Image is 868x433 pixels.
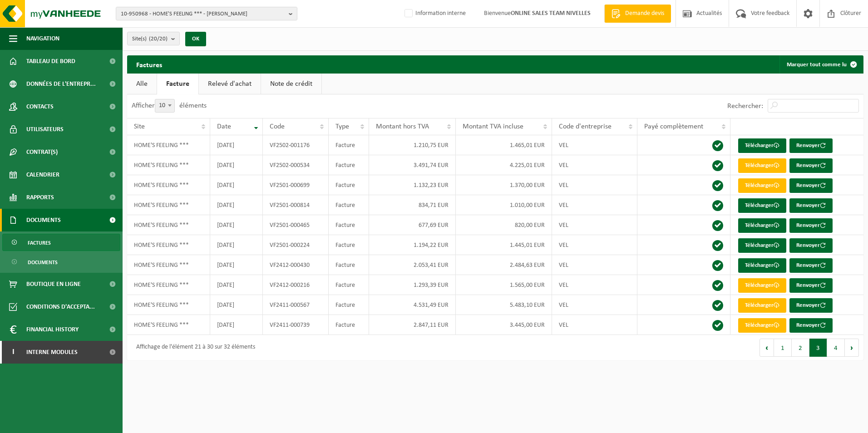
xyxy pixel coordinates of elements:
span: Site(s) [132,32,168,46]
td: 5.483,10 EUR [456,295,552,315]
strong: ONLINE SALES TEAM NIVELLES [511,10,591,17]
span: Contrat(s) [26,141,58,163]
button: Renvoyer [789,318,833,333]
button: Marquer tout comme lu [779,55,863,74]
button: Renvoyer [789,238,833,253]
span: Interne modules [26,341,78,364]
div: Affichage de l'élément 21 à 30 sur 32 éléments [132,340,255,356]
td: VEL [552,155,638,175]
td: VF2501-000465 [263,215,329,235]
td: VF2412-000430 [263,255,329,275]
span: Montant hors TVA [376,123,429,130]
span: Factures [28,234,51,251]
td: 1.210,75 EUR [369,135,456,155]
td: VEL [552,315,638,335]
td: Facture [329,215,369,235]
h2: Factures [127,55,171,73]
td: 2.053,41 EUR [369,255,456,275]
a: Télécharger [738,198,786,213]
a: Télécharger [738,298,786,313]
span: Financial History [26,318,79,341]
a: Télécharger [738,178,786,193]
span: Contacts [26,95,54,118]
button: Renvoyer [789,258,833,273]
span: 10-950968 - HOME'S FEELING *** - [PERSON_NAME] [121,7,285,21]
td: [DATE] [210,215,263,235]
td: HOME'S FEELING *** [127,155,210,175]
td: Facture [329,315,369,335]
td: Facture [329,195,369,215]
button: Renvoyer [789,138,833,153]
span: Conditions d'accepta... [26,295,95,318]
span: Date [217,123,231,130]
td: 3.445,00 EUR [456,315,552,335]
td: VEL [552,135,638,155]
button: 1 [774,339,792,357]
button: Renvoyer [789,298,833,313]
span: Calendrier [26,163,59,186]
span: Données de l'entrepr... [26,73,96,95]
td: 1.565,00 EUR [456,275,552,295]
span: Payé complètement [644,123,703,130]
td: VF2411-000567 [263,295,329,315]
button: Renvoyer [789,278,833,293]
span: Documents [28,254,58,271]
span: Type [335,123,349,130]
count: (20/20) [149,36,168,42]
td: 1.370,00 EUR [456,175,552,195]
span: 10 [155,99,174,112]
td: Facture [329,235,369,255]
button: Renvoyer [789,158,833,173]
label: Information interne [403,7,466,20]
td: 820,00 EUR [456,215,552,235]
td: VF2501-000814 [263,195,329,215]
td: VF2501-000699 [263,175,329,195]
td: Facture [329,135,369,155]
td: 1.132,23 EUR [369,175,456,195]
td: [DATE] [210,195,263,215]
td: [DATE] [210,135,263,155]
td: HOME'S FEELING *** [127,235,210,255]
td: VEL [552,175,638,195]
button: Renvoyer [789,218,833,233]
td: VEL [552,275,638,295]
td: 834,71 EUR [369,195,456,215]
button: 3 [809,339,827,357]
td: Facture [329,295,369,315]
td: 4.531,49 EUR [369,295,456,315]
td: 2.847,11 EUR [369,315,456,335]
a: Factures [2,234,120,251]
td: [DATE] [210,155,263,175]
td: HOME'S FEELING *** [127,255,210,275]
td: 1.445,01 EUR [456,235,552,255]
td: 2.484,63 EUR [456,255,552,275]
td: [DATE] [210,315,263,335]
span: Rapports [26,186,54,209]
td: VEL [552,295,638,315]
td: VF2502-001176 [263,135,329,155]
td: 1.194,22 EUR [369,235,456,255]
a: Télécharger [738,158,786,173]
td: Facture [329,255,369,275]
button: OK [185,32,206,46]
span: 10 [155,99,175,113]
td: [DATE] [210,175,263,195]
td: [DATE] [210,295,263,315]
td: VF2411-000739 [263,315,329,335]
a: Facture [157,74,198,94]
a: Télécharger [738,238,786,253]
a: Demande devis [604,5,671,23]
button: Previous [759,339,774,357]
td: [DATE] [210,235,263,255]
td: Facture [329,275,369,295]
button: 4 [827,339,845,357]
button: Site(s)(20/20) [127,32,180,45]
td: VEL [552,235,638,255]
td: 3.491,74 EUR [369,155,456,175]
a: Télécharger [738,218,786,233]
td: 4.225,01 EUR [456,155,552,175]
td: HOME'S FEELING *** [127,195,210,215]
td: VF2501-000224 [263,235,329,255]
td: VEL [552,195,638,215]
label: Rechercher: [727,103,763,110]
